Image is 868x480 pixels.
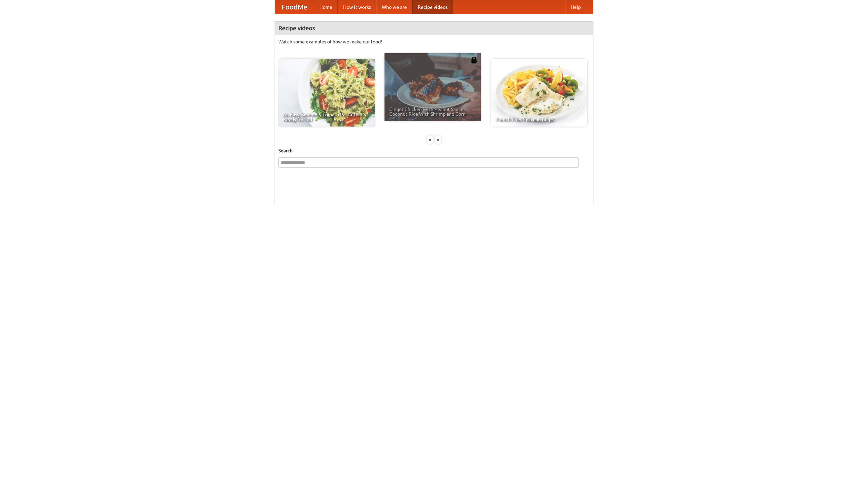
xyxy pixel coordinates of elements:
[491,59,587,127] a: French Fries Fish and Chips
[275,0,314,14] a: FoodMe
[471,57,477,63] img: 483408.png
[376,0,412,14] a: Who we are
[427,135,433,144] div: «
[412,0,453,14] a: Recipe videos
[275,21,593,35] h4: Recipe videos
[278,147,590,154] h5: Search
[435,135,441,144] div: »
[496,117,583,122] span: French Fries Fish and Chips
[314,0,338,14] a: Home
[278,59,375,127] a: An Easy, Summery Tomato Pasta That's Ready for Fall
[565,0,586,14] a: Help
[283,112,370,122] span: An Easy, Summery Tomato Pasta That's Ready for Fall
[338,0,376,14] a: How it works
[278,38,590,45] p: Watch some examples of how we make our food!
